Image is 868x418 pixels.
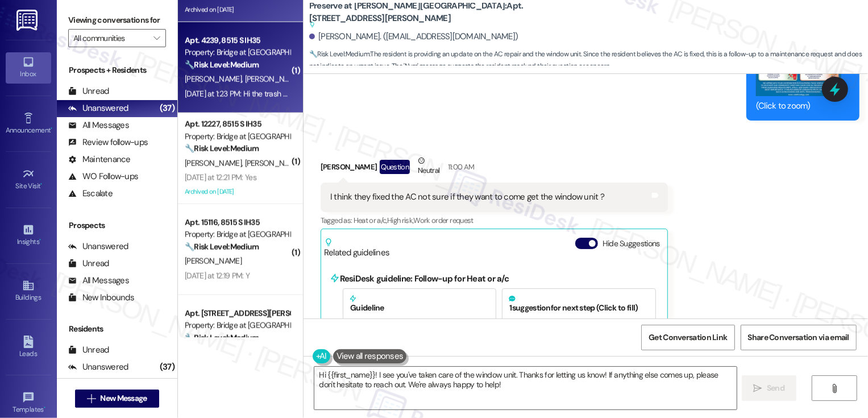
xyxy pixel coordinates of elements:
[349,295,490,313] h5: Guideline
[330,191,604,203] div: I think they fixed the AC not sure if they want to come get the window unit ?
[185,118,290,130] div: Apt. 12227, 8515 S IH35
[6,164,51,195] a: Site Visit •
[185,89,403,99] div: [DATE] at 1:23 PM: Hi the trash can has not been delivered to us yet
[445,161,475,173] div: 11:00 AM
[741,325,857,350] button: Share Conversation via email
[309,49,369,59] strong: 🔧 Risk Level: Medium
[68,11,166,29] label: Viewing conversations for
[185,172,256,183] div: [DATE] at 12:21 PM: Yes
[6,52,51,83] a: Inbox
[75,390,159,408] button: New Message
[6,276,51,307] a: Buildings
[185,35,290,47] div: Apt. 4239, 8515 S IH35
[68,258,109,270] div: Unread
[68,344,109,356] div: Unread
[742,375,797,401] button: Send
[380,160,410,174] div: Question
[185,158,245,168] span: [PERSON_NAME]
[185,60,259,70] strong: 🔧 Risk Level: Medium
[185,271,250,281] div: [DATE] at 12:19 PM: Y
[185,320,290,332] div: Property: Bridge at [GEOGRAPHIC_DATA]
[41,180,43,188] span: •
[603,238,660,250] label: Hide Suggestions
[756,100,841,112] div: (Click to zoom)
[68,292,134,304] div: New Inbounds
[100,392,147,404] span: New Message
[309,31,518,43] div: [PERSON_NAME]. ([EMAIL_ADDRESS][DOMAIN_NAME])
[68,136,148,148] div: Review follow-ups
[354,216,387,225] span: Heat or a/c ,
[185,229,290,241] div: Property: Bridge at [GEOGRAPHIC_DATA]
[51,125,52,133] span: •
[185,143,259,154] strong: 🔧 Risk Level: Medium
[413,216,473,225] span: Work order request
[57,220,177,231] div: Prospects
[185,308,290,320] div: Apt. [STREET_ADDRESS][PERSON_NAME]
[57,64,177,76] div: Prospects + Residents
[830,384,839,393] i: 
[68,171,138,183] div: WO Follow-ups
[649,332,727,343] span: Get Conversation Link
[416,155,442,179] div: Neutral
[321,155,668,183] div: [PERSON_NAME]
[185,217,290,229] div: Apt. 15116, 8515 S IH35
[324,238,390,259] div: Related guidelines
[68,361,128,373] div: Unanswered
[68,241,128,253] div: Unanswered
[68,154,131,165] div: Maintenance
[244,74,301,84] span: [PERSON_NAME]
[73,29,148,47] input: All communities
[39,236,41,244] span: •
[16,10,40,31] img: ResiDesk Logo
[87,394,95,403] i: 
[767,382,784,394] span: Send
[185,74,245,84] span: [PERSON_NAME]
[6,220,51,251] a: Insights •
[157,100,177,117] div: (37)
[754,384,762,393] i: 
[185,131,290,143] div: Property: Bridge at [GEOGRAPHIC_DATA]
[748,332,849,343] span: Share Conversation via email
[68,188,113,200] div: Escalate
[68,275,129,287] div: All Messages
[153,34,160,43] i: 
[57,323,177,335] div: Residents
[68,102,128,114] div: Unanswered
[185,256,242,266] span: [PERSON_NAME]
[68,85,109,97] div: Unread
[184,3,291,17] div: Archived on [DATE]
[185,242,259,252] strong: 🔧 Risk Level: Medium
[44,404,45,412] span: •
[185,47,290,59] div: Property: Bridge at [GEOGRAPHIC_DATA]
[340,273,509,284] b: ResiDesk guideline: Follow-up for Heat or a/c
[184,185,291,199] div: Archived on [DATE]
[157,358,177,376] div: (37)
[309,48,868,73] span: : The resident is providing an update on the AC repair and the window unit. Since the resident be...
[314,367,737,409] textarea: Hi {{first_name}}! I see you've taken care of the window unit. Thanks for letting us know! If any...
[387,216,414,225] span: High risk ,
[68,119,129,131] div: All Messages
[508,295,649,313] h5: 1 suggestion for next step (Click to fill)
[185,333,259,343] strong: 🔧 Risk Level: Medium
[6,332,51,363] a: Leads
[641,325,734,350] button: Get Conversation Link
[321,212,668,229] div: Tagged as:
[244,158,301,168] span: [PERSON_NAME]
